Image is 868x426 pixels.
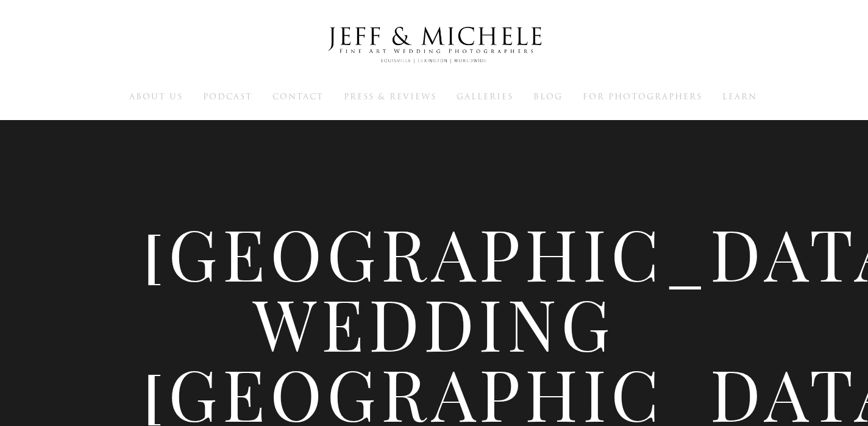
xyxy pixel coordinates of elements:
[203,91,252,102] a: Podcast
[583,91,702,102] a: For Photographers
[533,91,563,102] a: Blog
[457,91,513,102] a: Galleries
[129,91,183,102] a: About Us
[272,91,324,102] a: Contact
[344,91,436,102] a: Press & Reviews
[722,91,757,102] a: Learn
[312,15,556,75] img: Louisville Wedding Photographers - Jeff & Michele Wedding Photographers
